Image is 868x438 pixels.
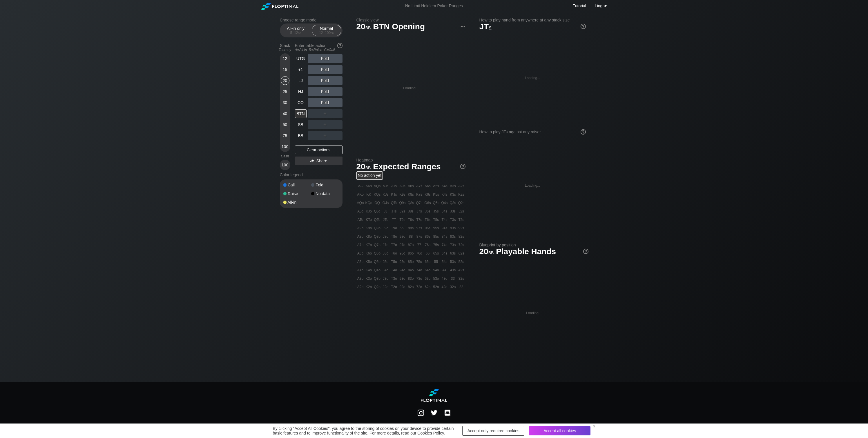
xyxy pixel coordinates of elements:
div: AKo [356,190,365,199]
div: K6s [424,190,432,199]
div: AJs [382,182,390,190]
span: 20 [479,247,495,257]
div: T9o [390,224,398,232]
div: QQ [373,199,381,207]
div: K5s [432,190,440,199]
div: 65s [432,249,440,257]
div: A7s [415,182,423,190]
div: Cash [278,154,293,158]
div: 63o [424,275,432,283]
div: 25 [281,87,289,96]
div: K6o [365,249,373,257]
div: 100 [281,161,289,169]
div: J3o [382,275,390,283]
div: 54s [441,258,449,266]
div: 53o [432,275,440,283]
div: J7s [415,207,423,215]
span: JT [479,22,492,31]
div: AA [356,182,365,190]
div: 87s [415,232,423,241]
div: 73s [449,241,457,249]
div: Q3o [373,275,381,283]
div: 95o [398,258,407,266]
img: discord.f09ba73b.svg [443,408,452,418]
div: 94s [441,224,449,232]
div: Q9s [398,199,407,207]
img: ellipsis.fd386fe8.svg [460,23,466,30]
div: No data [311,192,339,196]
div: J7o [382,241,390,249]
div: How to play JTs against any raiser [479,130,586,134]
div: T7o [390,241,398,249]
div: Q4s [441,199,449,207]
div: AKs [365,182,373,190]
span: s [489,24,491,30]
div: 12 – 100 [314,31,339,35]
div: Share [295,157,343,165]
div: By clicking "Accept All Cookies", you agree to the storing of cookies on your device to provide c... [273,426,458,435]
div: Q8s [407,199,415,207]
img: bUX4K2iH3jTYE1AAAAAElFTkSuQmCC [418,410,424,416]
div: 96s [424,224,432,232]
h2: Heatmap [356,158,465,162]
div: 64s [441,249,449,257]
div: Accept all cookies [529,426,590,435]
div: 65o [424,258,432,266]
div: K8s [407,190,415,199]
div: ＋ [308,109,343,118]
a: Cookies Policy [417,431,444,435]
span: BTN Opening [372,22,426,32]
span: bb [298,31,301,35]
div: Loading... [403,86,418,90]
div: J5s [432,207,440,215]
div: J6o [382,249,390,257]
div: A2o [356,283,365,291]
span: Lingo [595,3,605,8]
div: 75o [415,258,423,266]
div: SB [295,120,307,129]
div: 52s [457,258,465,266]
div: 64o [424,266,432,274]
div: Normal [313,25,340,36]
div: JTo [382,216,390,224]
div: QTs [390,199,398,207]
span: 20 [356,162,372,172]
div: TT [390,216,398,224]
div: 12 [281,54,289,63]
div: 43o [441,275,449,283]
div: J4o [382,266,390,274]
div: K4o [365,266,373,274]
div: Enter table action [295,41,343,54]
img: Floptimal logo [261,3,298,10]
div: 50 [281,120,289,129]
div: ATo [356,216,365,224]
div: T3s [449,216,457,224]
div: 98s [407,224,415,232]
div: AQs [373,182,381,190]
div: ＋ [308,131,343,140]
div: 15 [281,65,289,74]
div: 94o [398,266,407,274]
div: Clear actions [295,146,343,154]
div: Q7o [373,241,381,249]
span: bb [365,24,371,30]
div: Loading... [525,183,540,188]
div: J8o [382,232,390,241]
img: help.32db89a4.svg [580,129,586,135]
div: Q6o [373,249,381,257]
div: 92o [398,283,407,291]
div: Q5o [373,258,381,266]
div: JTs [390,207,398,215]
div: A4o [356,266,365,274]
div: Fold [308,98,343,107]
div: JJ [382,207,390,215]
div: J5o [382,258,390,266]
div: 32o [449,283,457,291]
a: Tutorial [573,3,586,8]
div: 86s [424,232,432,241]
div: Q4o [373,266,381,274]
h1: Playable Hands [479,247,588,256]
div: T4s [441,216,449,224]
div: 72o [415,283,423,291]
span: bb [331,31,334,35]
